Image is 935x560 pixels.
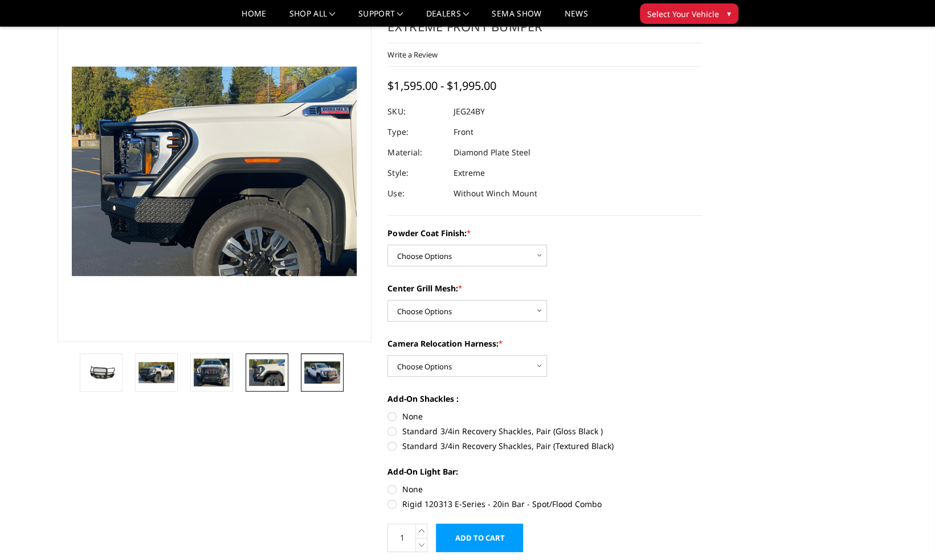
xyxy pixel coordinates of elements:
[387,466,702,477] label: Add-On Light Bar:
[426,10,469,26] a: Dealers
[453,163,484,183] dd: Extreme
[304,361,340,383] img: 2024-2025 GMC 2500-3500 - FT Series - Extreme Front Bumper
[453,122,473,142] dd: Front
[647,8,719,20] span: Select Your Vehicle
[640,3,738,24] button: Select Your Vehicle
[387,393,702,405] label: Add-On Shackles :
[387,282,702,294] label: Center Grill Mesh:
[436,524,523,552] input: Add to Cart
[387,425,702,437] label: Standard 3/4in Recovery Shackles, Pair (Gloss Black )
[453,183,537,204] dd: Without Winch Mount
[387,410,702,422] label: None
[453,101,484,122] dd: JEG24BY
[387,337,702,349] label: Camera Relocation Harness:
[387,142,444,163] dt: Material:
[492,10,541,26] a: SEMA Show
[58,1,372,342] a: 2024-2025 GMC 2500-3500 - FT Series - Extreme Front Bumper
[387,122,444,142] dt: Type:
[387,163,444,183] dt: Style:
[249,359,285,385] img: 2024-2025 GMC 2500-3500 - FT Series - Extreme Front Bumper
[83,364,119,381] img: 2024-2025 GMC 2500-3500 - FT Series - Extreme Front Bumper
[387,483,702,495] label: None
[387,498,702,510] label: Rigid 120313 E-Series - 20in Bar - Spot/Flood Combo
[387,50,437,60] a: Write a Review
[387,101,444,122] dt: SKU:
[194,359,230,387] img: 2024-2025 GMC 2500-3500 - FT Series - Extreme Front Bumper
[387,227,702,239] label: Powder Coat Finish:
[453,142,530,163] dd: Diamond Plate Steel
[358,10,403,26] a: Support
[387,78,496,93] span: $1,595.00 - $1,995.00
[242,10,266,26] a: Home
[72,67,357,276] img: 2024-2025 GMC 2500-3500 - FT Series - Extreme Front Bumper
[289,10,336,26] a: shop all
[564,10,587,26] a: News
[727,7,731,19] span: ▾
[138,362,174,383] img: 2024-2025 GMC 2500-3500 - FT Series - Extreme Front Bumper
[387,440,702,452] label: Standard 3/4in Recovery Shackles, Pair (Textured Black)
[387,183,444,204] dt: Use:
